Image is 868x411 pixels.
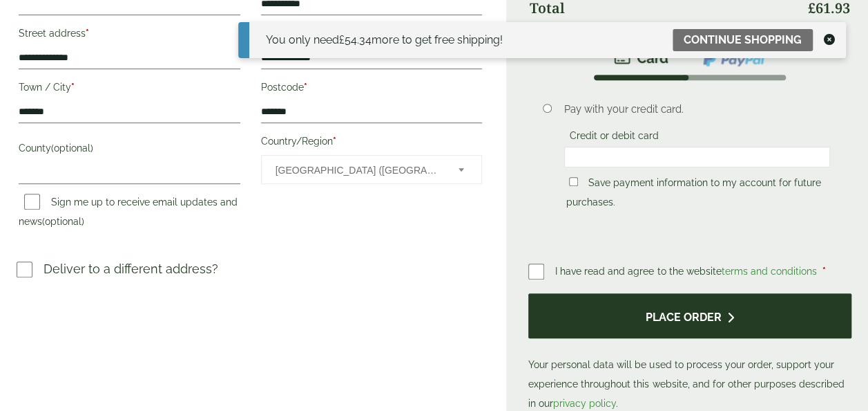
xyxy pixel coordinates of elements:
[44,259,218,278] p: Deliver to a different address?
[51,143,93,154] span: (optional)
[822,266,825,277] abbr: required
[333,136,336,147] abbr: required
[564,102,830,117] p: Pay with your credit card.
[721,266,816,277] a: terms and conditions
[261,77,483,101] label: Postcode
[71,82,75,93] abbr: required
[261,155,483,184] span: Country/Region
[24,194,40,210] input: Sign me up to receive email updates and news(optional)
[266,32,503,48] div: You only need more to get free shipping!
[19,77,240,101] label: Town / City
[568,151,826,163] iframe: Secure card payment input frame
[528,293,851,338] button: Place order
[276,156,441,185] span: United Kingdom (UK)
[304,82,307,93] abbr: required
[42,216,84,227] span: (optional)
[19,24,240,47] label: Street address
[86,28,89,39] abbr: required
[19,197,238,231] label: Sign me up to receive email updates and news
[564,130,664,145] label: Credit or debit card
[339,33,345,46] span: £
[553,398,616,409] a: privacy policy
[673,29,813,51] a: Continue shopping
[339,33,372,46] span: 54.34
[261,131,483,155] label: Country/Region
[566,177,821,212] label: Save payment information to my account for future purchases.
[555,266,819,277] span: I have read and agree to the website
[19,138,240,162] label: County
